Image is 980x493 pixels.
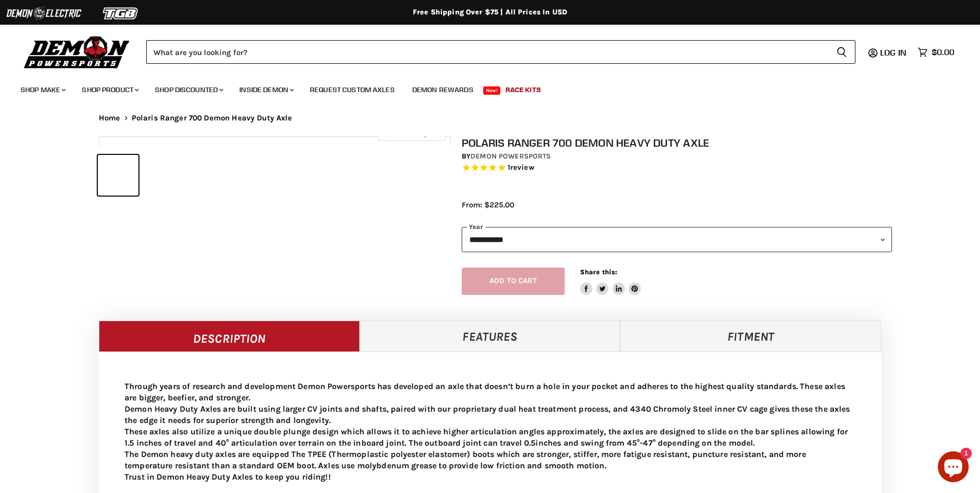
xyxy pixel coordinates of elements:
span: review [510,163,534,172]
a: Home [99,114,120,122]
button: IMAGE thumbnail [185,155,226,196]
a: Shop Product [74,79,145,100]
input: Search [146,40,828,64]
a: Demon Rewards [405,79,481,100]
button: IMAGE thumbnail [229,155,270,196]
button: Search [828,40,855,64]
span: 1 reviews [507,163,534,172]
aside: Share this: [580,268,641,295]
a: Fitment [620,321,881,351]
a: Features [360,321,621,351]
form: Product [146,40,855,64]
span: Polaris Ranger 700 Demon Heavy Duty Axle [132,114,292,122]
div: Free Shipping Over $75 | All Prices In USD [78,8,902,17]
span: Share this: [580,268,617,276]
select: year [462,227,892,252]
span: Rated 5.0 out of 5 stars 1 reviews [462,163,892,173]
span: From: $225.00 [462,200,514,209]
img: Demon Powersports [21,33,133,70]
a: Race Kits [498,79,549,100]
a: Shop Make [13,79,72,100]
a: Log in [876,48,913,57]
button: IMAGE thumbnail [98,155,138,196]
inbox-online-store-chat: Shopify online store chat [935,451,972,485]
a: Inside Demon [232,79,300,100]
div: by [462,151,892,162]
span: $0.00 [932,47,954,57]
a: Request Custom Axles [302,79,402,100]
span: Log in [880,47,906,58]
ul: Main menu [13,75,952,100]
span: New! [483,86,501,95]
a: Shop Discounted [147,79,230,100]
img: TGB Logo 2 [82,4,160,23]
nav: Breadcrumbs [78,114,902,122]
a: Demon Powersports [470,152,551,161]
span: Click to expand [383,130,440,137]
button: IMAGE thumbnail [142,155,182,196]
p: Through years of research and development Demon Powersports has developed an axle that doesn’t bu... [125,381,855,483]
a: $0.00 [913,45,959,60]
img: Demon Electric Logo 2 [5,4,82,23]
h1: Polaris Ranger 700 Demon Heavy Duty Axle [462,136,892,149]
a: Description [99,321,360,351]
